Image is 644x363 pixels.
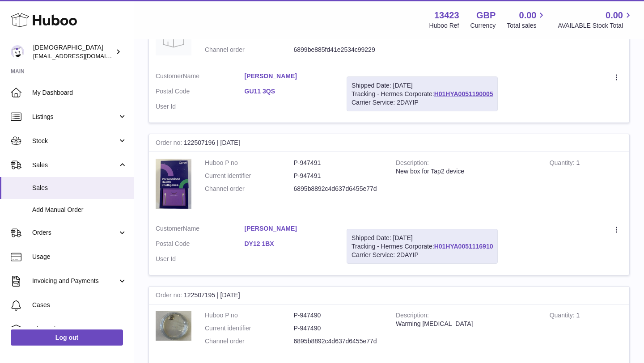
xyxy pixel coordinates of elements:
[476,9,496,21] strong: GBP
[156,159,191,208] img: 1707605344.png
[294,159,383,167] dd: P-947491
[32,161,118,169] span: Sales
[32,301,127,309] span: Cases
[507,21,547,30] span: Total sales
[245,240,334,248] a: DY12 1BX
[396,159,429,169] strong: Description
[32,137,118,145] span: Stock
[33,52,131,59] span: [EMAIL_ADDRESS][DOMAIN_NAME]
[33,43,114,60] div: [DEMOGRAPHIC_DATA]
[32,89,127,97] span: My Dashboard
[156,87,245,98] dt: Postal Code
[550,312,576,321] strong: Quantity
[205,159,294,167] dt: Huboo P no
[205,311,294,320] dt: Huboo P no
[11,329,123,346] a: Log out
[434,243,493,250] a: H01HYA0051116910
[32,113,118,121] span: Listings
[32,206,127,214] span: Add Manual Order
[156,311,191,340] img: 1707605143.png
[156,240,245,250] dt: Postal Code
[156,255,245,263] dt: User Id
[519,9,537,21] span: 0.00
[429,21,459,30] div: Huboo Ref
[352,251,493,259] div: Carrier Service: 2DAYIP
[156,225,183,232] span: Customer
[32,277,118,285] span: Invoicing and Payments
[507,9,547,30] a: 0.00 Total sales
[434,90,493,97] a: H01HYA0051190005
[396,167,536,176] div: New box for Tap2 device
[347,229,498,264] div: Tracking - Hermes Corporate:
[434,9,459,21] strong: 13423
[352,81,493,90] div: Shipped Date: [DATE]
[156,139,184,148] strong: Order no
[205,172,294,180] dt: Current identifier
[294,337,383,346] dd: 6895b8892c4d637d6455e77d
[32,325,127,333] span: Channels
[347,76,498,112] div: Tracking - Hermes Corporate:
[205,324,294,333] dt: Current identifier
[245,224,334,233] a: [PERSON_NAME]
[156,291,184,301] strong: Order no
[245,72,334,80] a: [PERSON_NAME]
[470,21,496,30] div: Currency
[543,304,629,357] td: 1
[352,98,493,107] div: Carrier Service: 2DAYIP
[32,228,118,237] span: Orders
[32,184,127,192] span: Sales
[294,172,383,180] dd: P-947491
[294,46,383,54] dd: 6899be885fd41e2534c99229
[11,45,24,59] img: olgazyuz@outlook.com
[352,234,493,242] div: Shipped Date: [DATE]
[396,312,429,321] strong: Description
[149,287,629,304] div: 122507195 | [DATE]
[543,152,629,217] td: 1
[294,324,383,333] dd: P-947490
[149,134,629,152] div: 122507196 | [DATE]
[294,185,383,193] dd: 6895b8892c4d637d6455e77d
[156,224,245,235] dt: Name
[205,337,294,346] dt: Channel order
[550,159,576,169] strong: Quantity
[205,46,294,54] dt: Channel order
[32,253,127,261] span: Usage
[558,9,633,30] a: 0.00 AVAILABLE Stock Total
[396,320,536,328] div: Warming [MEDICAL_DATA]
[205,185,294,193] dt: Channel order
[558,21,633,30] span: AVAILABLE Stock Total
[156,72,245,83] dt: Name
[294,311,383,320] dd: P-947490
[245,87,334,96] a: GU11 3QS
[156,72,183,80] span: Customer
[156,102,245,111] dt: User Id
[606,9,623,21] span: 0.00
